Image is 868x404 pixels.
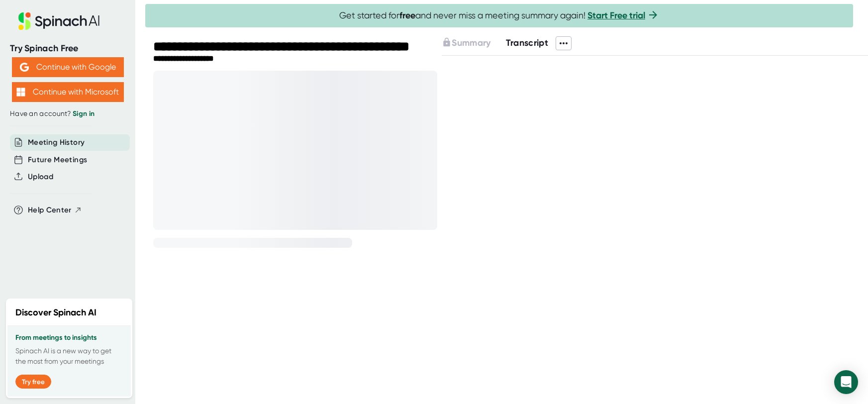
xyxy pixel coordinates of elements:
[442,36,505,50] div: Upgrade to access
[15,346,123,367] p: Spinach AI is a new way to get the most from your meetings
[834,370,858,394] div: Open Intercom Messenger
[15,306,96,319] h2: Discover Spinach AI
[15,334,123,342] h3: From meetings to insights
[20,63,29,72] img: Aehbyd4JwY73AAAAAElFTkSuQmCC
[442,36,490,50] button: Summary
[28,204,72,216] span: Help Center
[506,37,549,48] span: Transcript
[73,109,95,118] a: Sign in
[339,10,659,21] span: Get started for and never miss a meeting summary again!
[15,375,51,389] button: Try free
[28,204,82,216] button: Help Center
[10,109,125,118] div: Have an account?
[506,36,549,50] button: Transcript
[28,137,85,148] button: Meeting History
[12,57,124,77] button: Continue with Google
[28,154,87,166] button: Future Meetings
[12,82,124,102] button: Continue with Microsoft
[587,10,645,21] a: Start Free trial
[28,171,53,183] button: Upload
[399,10,415,21] b: free
[10,43,125,54] div: Try Spinach Free
[452,37,490,48] span: Summary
